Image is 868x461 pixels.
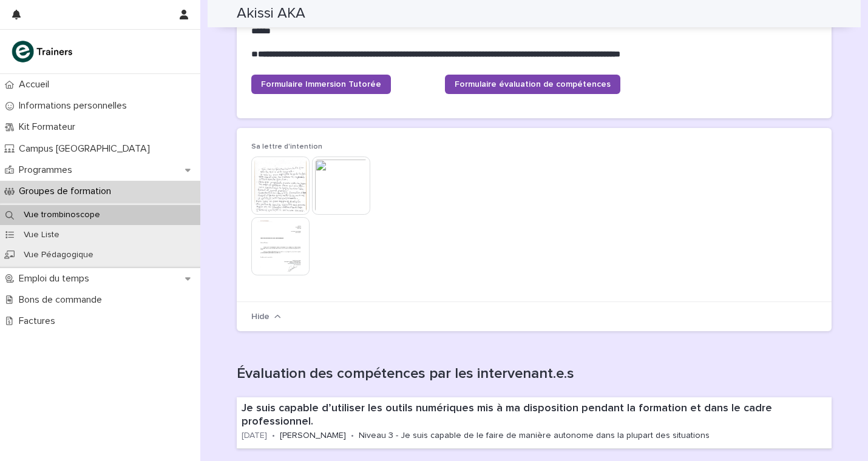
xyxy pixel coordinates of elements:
img: K0CqGN7SDeD6s4JG8KQk [10,39,76,64]
p: Kit Formateur [14,121,85,133]
span: Formulaire Immersion Tutorée [261,80,381,89]
p: Niveau 3 - Je suis capable de le faire de manière autonome dans la plupart des situations [359,431,710,441]
p: [DATE] [242,431,267,441]
p: Vue Pédagogique [14,250,103,260]
p: Informations personnelles [14,100,137,112]
p: Campus [GEOGRAPHIC_DATA] [14,143,160,155]
span: Formulaire évaluation de compétences [455,80,611,89]
p: • [351,431,354,441]
p: Emploi du temps [14,273,99,284]
a: Je suis capable d’utiliser les outils numériques mis à ma disposition pendant la formation et dan... [237,397,832,449]
a: Formulaire Immersion Tutorée [251,75,391,94]
span: Sa lettre d'intention [251,143,322,150]
p: Accueil [14,79,59,90]
a: Formulaire évaluation de compétences [445,75,620,94]
p: Groupes de formation [14,186,121,197]
h1: Évaluation des compétences par les intervenant.e.s [237,365,832,383]
p: [PERSON_NAME] [280,431,346,441]
p: Programmes [14,164,82,176]
button: Hide [251,312,281,321]
p: Je suis capable d’utiliser les outils numériques mis à ma disposition pendant la formation et dan... [242,402,827,428]
p: Bons de commande [14,294,112,306]
p: Vue Liste [14,230,69,240]
p: Vue trombinoscope [14,210,110,220]
p: • [272,431,275,441]
h2: Akissi AKA [237,5,305,22]
p: Factures [14,315,65,327]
